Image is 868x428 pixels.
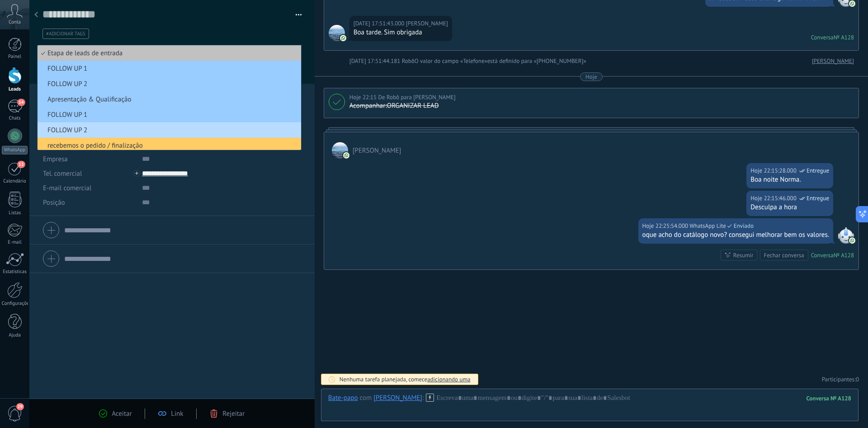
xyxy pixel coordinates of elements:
span: : [422,394,424,403]
span: WhatsApp Lite [838,227,854,244]
div: Empresa [43,152,135,166]
img: com.amocrm.amocrmwa.svg [340,35,346,41]
div: Painel [2,54,28,60]
span: Entregue [807,166,829,175]
div: Ajuda [2,332,28,338]
span: FOLLOW UP 1 [38,111,298,119]
div: Listas [2,210,28,216]
span: 13 [17,161,25,168]
div: Configurações [2,301,28,307]
div: E-mail [2,240,28,245]
div: 128 [807,394,851,402]
span: adicionando uma [427,375,470,383]
span: FOLLOW UP 2 [38,126,298,135]
div: Fechar conversa [764,251,804,260]
div: Hoje [585,72,597,81]
span: Aceitar [112,409,132,418]
div: Nenhuma tarefa planejada, comece [340,375,471,383]
span: FOLLOW UP 1 [38,64,298,73]
button: E-mail comercial [43,181,91,195]
span: está definido para «[PHONE_NUMBER]» [487,57,586,66]
div: Posição [43,195,135,210]
span: 29 [16,403,24,410]
div: Hoje 22:15:28.000 [750,166,798,175]
div: oque acho do catálogo novo? consegui melhorar bem os valores. [642,231,829,240]
span: Entregue [807,194,829,203]
div: Calendário [2,178,28,184]
span: Enviado [734,221,754,231]
div: Hoje 22:15:46.000 [750,194,798,203]
span: FOLLOW UP 2 [38,80,298,88]
div: Hoje 22:25:54.000 [642,221,690,231]
span: Norma Vieira [332,142,348,159]
span: Apresentação & Qualificação [38,95,298,104]
a: Participantes:0 [822,375,859,383]
div: [DATE] 17:51:44.181 [349,57,402,66]
span: Norma Vieira [329,25,345,41]
span: recebemos o pedido / finalização [38,141,298,150]
a: [PERSON_NAME] [812,57,854,66]
div: Norma Vieira [373,394,422,402]
div: Resumir [733,251,754,260]
span: Conta [9,19,21,25]
img: com.amocrm.amocrmwa.svg [849,237,855,244]
p: ORGANIZAR LEAD [349,101,852,111]
div: Conversa [811,251,834,259]
div: Boa noite Norma. [750,175,829,184]
img: com.amocrm.amocrmwa.svg [849,0,855,7]
div: Leads [2,87,28,92]
div: Hoje 22:15 [349,93,378,102]
div: Boa tarde. Sim obrigada [354,28,448,37]
span: Link [171,409,183,418]
span: #adicionar tags [46,31,85,37]
span: Tel. comercial [43,169,82,178]
span: Norma Vieira [353,146,401,155]
div: № A128 [834,251,854,259]
span: 0 [856,375,859,383]
span: E-mail comercial [43,184,91,192]
div: De Robô para [PERSON_NAME] [349,93,456,102]
div: № A128 [834,34,854,41]
div: Conversa [811,34,834,41]
img: com.amocrm.amocrmwa.svg [343,152,349,159]
div: WhatsApp [2,146,28,154]
span: WhatsApp Lite [689,221,726,231]
span: com [360,394,372,403]
span: Etapa de leads de entrada [38,49,298,58]
span: 14 [17,99,25,106]
div: [DATE] 17:51:43.000 [354,19,406,28]
div: Estatísticas [2,269,28,275]
div: Acompanhar: [349,101,387,111]
span: O valor do campo «Telefone» [415,57,487,66]
span: Posição [43,199,65,206]
button: Tel. comercial [43,166,82,181]
span: Robô [402,57,415,65]
div: Chats [2,115,28,121]
span: Norma Vieira [406,19,448,28]
div: Desculpa a hora [750,203,829,212]
span: Rejeitar [222,409,245,418]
